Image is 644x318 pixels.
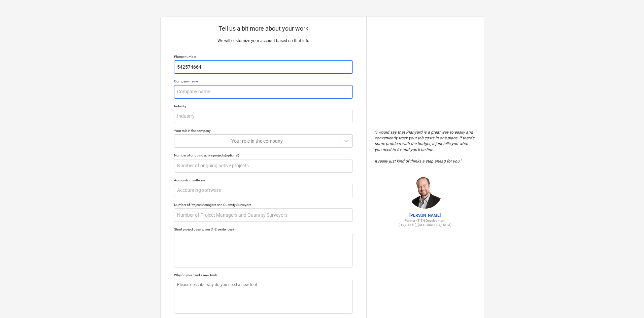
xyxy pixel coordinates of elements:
p: [PERSON_NAME] [375,213,476,218]
div: Number of Project Managers and Quantity Surveyors [174,203,353,207]
p: Tell us a bit more about your work [174,25,353,33]
div: Industry [174,104,353,108]
input: Industry [174,110,353,123]
p: Partner - TITN Development [375,218,476,223]
iframe: Chat Widget [610,286,644,318]
div: Number of ongoing active projects (optional) [174,153,353,157]
div: Accounting software [174,178,353,182]
p: [US_STATE], [GEOGRAPHIC_DATA] [375,223,476,227]
img: Jordan Cohen [408,175,442,209]
input: Company name [174,85,353,99]
input: Number of Project Managers and Quantity Surveyors [174,208,353,222]
input: Your phone number [174,60,353,74]
div: Why do you need a new tool? [174,273,353,277]
div: Your role in the company [174,129,353,133]
div: Phone number [174,55,353,59]
input: Accounting software [174,184,353,197]
div: Sohbet Aracı [610,286,644,318]
input: Number of ongoing active projects [174,159,353,173]
p: " I would say that Planyard is a great way to easily and conveniently track your job costs in one... [375,130,476,164]
p: We will customize your account based on that info [174,38,353,44]
div: Short project description (1-2 sentences) [174,227,353,232]
div: Company name [174,79,353,83]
